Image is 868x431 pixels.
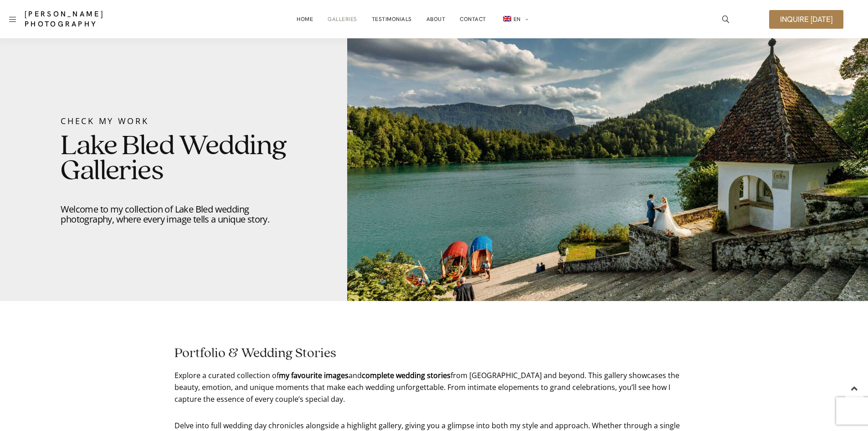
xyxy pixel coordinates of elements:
[61,134,286,184] h2: Lake Bled Wedding Galleries
[780,16,832,23] span: Inquire [DATE]
[426,10,446,28] a: About
[501,10,529,29] a: en_GBEN
[279,370,349,380] strong: my favourite images
[362,370,451,380] strong: complete wedding stories
[503,16,511,21] img: EN
[175,347,694,360] h2: Portfolio & Wedding Stories
[297,10,313,28] a: Home
[460,10,486,28] a: Contact
[61,204,286,224] p: Welcome to my collection of Lake Bled wedding photography, where every image tells a unique story.
[372,10,412,28] a: Testimonials
[25,9,172,29] a: [PERSON_NAME] Photography
[328,10,357,28] a: Galleries
[769,10,843,29] a: Inquire [DATE]
[718,11,734,27] a: icon-magnifying-glass34
[514,16,521,23] span: EN
[175,369,694,405] p: Explore a curated collection of and from [GEOGRAPHIC_DATA] and beyond. This gallery showcases the...
[61,115,286,127] div: Check My Work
